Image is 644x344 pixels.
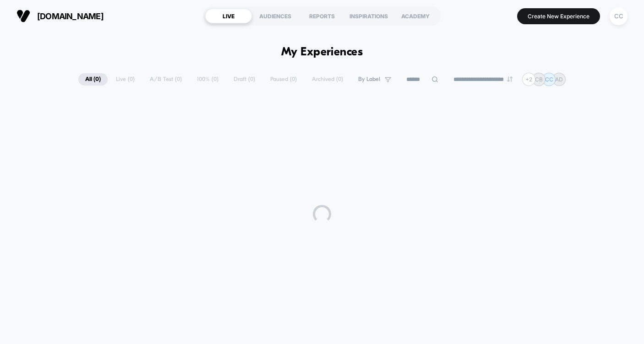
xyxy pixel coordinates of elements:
img: end [507,76,513,82]
div: ACADEMY [392,9,439,23]
img: Visually logo [16,9,30,23]
button: CC [607,7,630,26]
p: AD [555,76,563,83]
div: LIVE [205,9,252,23]
div: AUDIENCES [252,9,299,23]
p: CC [545,76,553,83]
div: INSPIRATIONS [345,9,392,23]
p: CB [535,76,543,83]
div: CC [610,7,628,25]
span: [DOMAIN_NAME] [37,11,104,21]
div: REPORTS [299,9,345,23]
span: All ( 0 ) [78,73,108,86]
div: + 2 [522,73,535,86]
button: Create New Experience [517,8,600,24]
button: [DOMAIN_NAME] [14,9,106,23]
h1: My Experiences [281,46,363,59]
span: By Label [358,76,380,83]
